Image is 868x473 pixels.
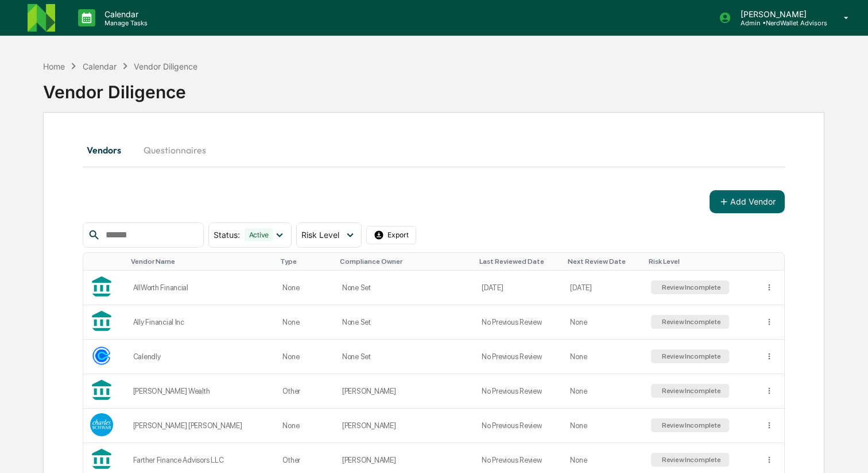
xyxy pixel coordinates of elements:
div: [PERSON_NAME] [PERSON_NAME] [133,421,269,430]
div: Review Incomplete [660,318,721,326]
div: Toggle SortBy [649,257,753,266]
div: secondary tabs example [83,136,785,164]
div: Vendor Diligence [43,72,824,102]
button: Vendors [83,136,134,164]
div: Toggle SortBy [131,257,272,266]
button: Export [366,226,417,244]
div: Review Incomplete [660,387,721,395]
td: None Set [335,305,475,340]
td: None [563,374,644,409]
p: Calendar [95,9,153,19]
img: logo [28,4,55,32]
td: None Set [335,340,475,374]
button: Add Vendor [710,190,785,213]
iframe: Open customer support [831,435,862,466]
td: None [276,409,335,443]
div: Farther Finance Advisors LLC [133,456,269,464]
div: Review Incomplete [660,456,721,464]
span: Status : [214,230,240,240]
div: Review Incomplete [660,421,721,429]
td: None [276,340,335,374]
div: Toggle SortBy [767,257,780,266]
div: Review Incomplete [660,352,721,360]
p: [PERSON_NAME] [731,9,827,19]
div: Toggle SortBy [92,257,121,266]
td: None [276,305,335,340]
td: Other [276,374,335,409]
td: None [276,271,335,305]
td: No Previous Review [475,340,563,374]
img: Vendor Logo [90,413,113,436]
div: Toggle SortBy [568,257,639,266]
div: Toggle SortBy [479,257,559,266]
td: None [563,409,644,443]
div: Vendor Diligence [134,61,197,71]
div: Ally Financial Inc [133,318,269,326]
div: Toggle SortBy [340,257,470,266]
p: Admin • NerdWallet Advisors [731,19,827,27]
td: No Previous Review [475,409,563,443]
div: Active [245,228,274,241]
td: No Previous Review [475,305,563,340]
td: [PERSON_NAME] [335,374,475,409]
img: Vendor Logo [90,344,113,367]
p: Manage Tasks [95,19,153,27]
td: [DATE] [563,271,644,305]
td: None Set [335,271,475,305]
div: Toggle SortBy [280,257,331,266]
button: Questionnaires [134,136,215,164]
div: Calendly [133,352,269,361]
div: Calendar [83,61,117,71]
span: Risk Level [301,230,339,240]
td: None [563,305,644,340]
td: [PERSON_NAME] [335,409,475,443]
td: [DATE] [475,271,563,305]
div: [PERSON_NAME] Wealth [133,387,269,395]
div: AllWorth Financial [133,283,269,292]
div: Home [43,61,65,71]
div: Review Incomplete [660,283,721,291]
td: No Previous Review [475,374,563,409]
td: None [563,340,644,374]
